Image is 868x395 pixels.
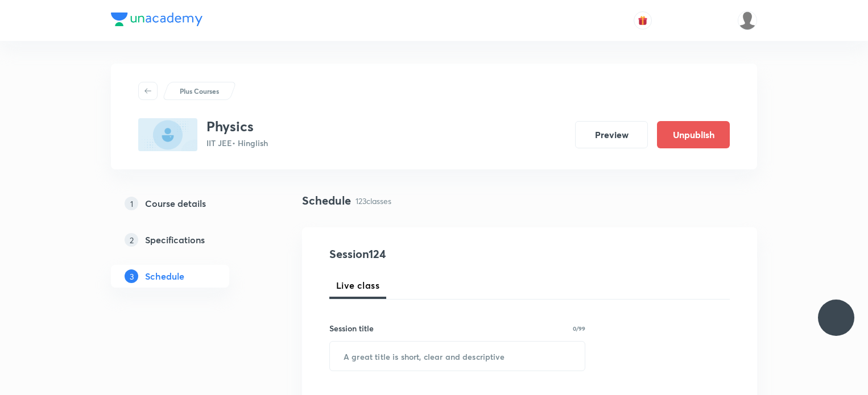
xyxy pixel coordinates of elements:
button: Unpublish [657,121,730,148]
p: 1 [125,197,138,210]
p: Plus Courses [180,86,219,96]
h5: Course details [145,197,206,210]
p: IIT JEE • Hinglish [206,137,268,149]
h4: Schedule [302,192,351,209]
h4: Session 124 [329,246,537,263]
h6: Session title [329,322,374,334]
a: 2Specifications [111,228,266,251]
h5: Schedule [145,269,184,283]
p: 0/99 [573,326,585,331]
h3: Physics [206,118,268,135]
img: ttu [829,311,843,325]
p: 2 [125,233,138,247]
span: Live class [336,278,379,292]
img: Company Logo [111,13,202,26]
input: A great title is short, clear and descriptive [330,342,585,371]
a: Company Logo [111,13,202,29]
button: avatar [634,11,652,30]
p: 3 [125,269,138,283]
img: Dhirendra singh [738,11,757,30]
h5: Specifications [145,233,205,247]
img: avatar [638,15,648,26]
img: A6A4AF40-672C-4D1F-9834-669771022A29_plus.png [138,118,197,151]
a: 1Course details [111,192,266,215]
button: Preview [575,121,648,148]
p: 123 classes [356,195,391,207]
